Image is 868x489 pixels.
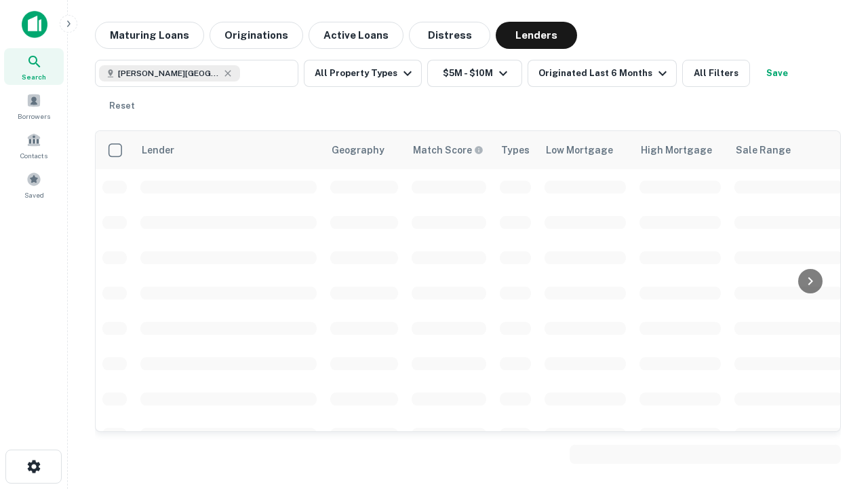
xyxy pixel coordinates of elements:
th: High Mortgage [633,131,728,169]
div: Types [501,142,530,158]
div: Geography [332,142,384,158]
button: $5M - $10M [427,60,522,87]
button: Save your search to get updates of matches that match your search criteria. [755,60,799,87]
a: Search [4,48,64,85]
iframe: Chat Widget [800,337,868,402]
a: Contacts [4,127,64,164]
a: Borrowers [4,88,64,124]
button: Reset [100,92,144,120]
th: Lender [134,131,323,169]
button: All Filters [682,60,750,87]
span: Borrowers [18,111,50,122]
button: Lenders [496,22,577,49]
img: capitalize-icon.png [22,11,47,38]
th: Geography [323,131,405,169]
div: Originated Last 6 Months [538,65,671,81]
span: Contacts [20,150,47,161]
button: Maturing Loans [95,22,204,49]
button: Distress [409,22,490,49]
span: Saved [24,189,44,200]
th: Low Mortgage [538,131,633,169]
button: Originated Last 6 Months [528,60,677,87]
div: High Mortgage [641,142,712,158]
button: Originations [210,22,303,49]
span: Search [22,71,46,82]
div: Sale Range [736,142,791,158]
th: Capitalize uses an advanced AI algorithm to match your search with the best lender. The match sco... [405,131,493,169]
th: Sale Range [728,131,850,169]
button: Active Loans [309,22,403,49]
th: Types [493,131,538,169]
h6: Match Score [413,143,481,158]
button: All Property Types [304,60,422,87]
span: [PERSON_NAME][GEOGRAPHIC_DATA], [GEOGRAPHIC_DATA] [118,67,220,79]
div: Low Mortgage [546,142,613,158]
div: Capitalize uses an advanced AI algorithm to match your search with the best lender. The match sco... [413,143,484,158]
div: Lender [142,142,174,158]
a: Saved [4,166,64,203]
